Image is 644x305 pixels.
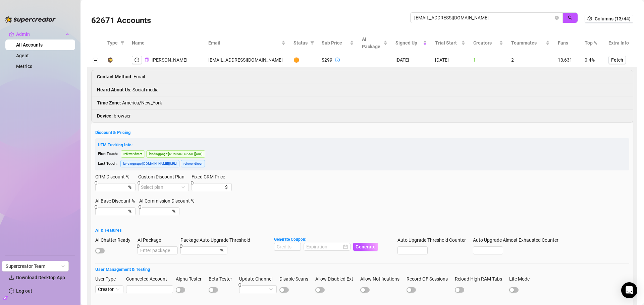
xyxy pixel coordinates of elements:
[179,244,183,248] span: delete
[183,247,219,254] input: Package Auto Upgrade Threshold
[509,275,534,283] label: Lite Mode
[107,56,113,64] div: 🧔
[595,16,631,21] span: Columns (13/44)
[473,236,563,244] label: Auto Upgrade Almost Exhausted Counter
[585,15,633,23] button: Columns (13/44)
[97,74,132,79] strong: Contact Method :
[137,181,141,184] span: delete
[95,266,629,273] h5: User Management & Testing
[322,56,332,64] div: $299
[209,275,236,283] label: Beta Tester
[92,109,633,122] li: browser
[16,29,64,40] span: Admin
[407,287,416,293] button: Record OF Sessions
[97,87,131,92] strong: Heard About Us :
[97,100,121,105] strong: Time Zone :
[138,205,142,209] span: delete
[558,57,572,63] span: 13,631
[128,33,204,53] th: Name
[407,275,452,283] label: Record OF Sessions
[95,248,105,253] button: AI Chatter Ready
[279,287,289,293] button: Disable Scans
[204,33,290,53] th: Email
[356,244,376,249] span: Generate
[3,296,8,300] span: build
[91,15,151,26] h3: 62671 Accounts
[181,160,205,167] span: referrer : direct
[397,236,470,244] label: Auto Upgrade Threshold Counter
[208,39,280,47] span: Email
[139,197,199,205] label: AI Commission Discount %
[142,208,171,215] input: AI Commission Discount %
[9,275,14,280] span: download
[119,38,126,48] span: filter
[95,275,120,283] label: User Type
[585,57,595,63] span: 0.4%
[473,39,498,47] span: Creators
[274,237,306,242] strong: Generate Coupon:
[16,275,65,280] span: Download Desktop App
[335,58,340,62] span: info-circle
[194,183,224,191] input: Fixed CRM Price
[92,70,633,83] li: Email
[176,287,185,293] button: Alpha Tester
[608,56,626,64] button: Fetch
[279,275,313,283] label: Disable Scans
[293,39,308,47] span: Status
[107,39,118,47] span: Type
[145,58,149,63] button: Copy Account UID
[611,57,623,63] span: Fetch
[395,39,422,47] span: Signed Up
[473,247,503,254] input: Auto Upgrade Almost Exhausted Counter
[293,57,299,63] span: 🟠
[146,150,205,158] span: landingpage : [DOMAIN_NAME][URL]
[604,33,637,53] th: Extra Info
[98,183,127,191] input: CRM Discount %
[9,31,14,37] span: crown
[507,33,554,53] th: Teammates
[98,161,117,166] span: Last Touch:
[16,53,29,58] a: Agent
[94,181,98,184] span: delete
[555,16,559,20] button: close-circle
[135,58,139,62] span: logout
[469,33,507,53] th: Creators
[306,243,342,250] input: Expiration
[152,57,187,63] span: [PERSON_NAME]
[95,129,629,136] h5: Discount & Pricing
[274,243,301,250] input: Credits
[310,41,314,45] span: filter
[98,208,127,215] input: AI Base Discount %
[360,287,370,293] button: Allow Notifications
[120,41,124,45] span: filter
[309,38,316,48] span: filter
[621,282,637,298] div: Open Intercom Messenger
[138,236,165,244] label: AI Package
[581,33,604,53] th: Top %
[358,33,391,53] th: AI Package
[353,243,378,251] button: Generate
[358,53,391,67] td: -
[431,53,469,67] td: [DATE]
[138,246,178,254] input: AI Package
[98,152,118,156] span: First Touch:
[121,150,145,158] span: referrer : direct
[97,113,113,119] strong: Device :
[95,236,135,244] label: AI Chatter Ready
[192,173,229,180] label: Fixed CRM Price
[315,287,325,293] button: Allow Disabled Ext
[238,283,241,287] span: delete
[209,287,218,293] button: Beta Tester
[204,53,290,67] td: [EMAIL_ADDRESS][DOMAIN_NAME]
[362,35,382,50] span: AI Package
[98,286,121,293] span: Creator
[145,58,149,62] span: copy
[95,197,139,205] label: AI Base Discount %
[322,39,348,47] span: Sub Price
[360,275,404,283] label: Allow Notifications
[126,275,171,283] label: Connected Account
[95,173,133,180] label: CRM Discount %
[414,14,553,21] input: Search by UID / Name / Email / Creator Username
[92,83,633,96] li: Social media
[431,33,469,53] th: Trial Start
